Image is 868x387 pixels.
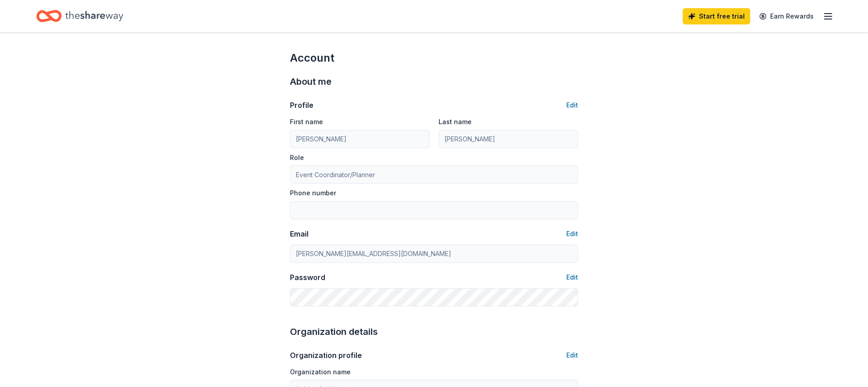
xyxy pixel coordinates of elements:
[290,117,323,126] label: First name
[290,189,336,198] label: Phone number
[683,8,750,24] a: Start free trial
[290,153,304,162] label: Role
[566,272,578,283] button: Edit
[566,350,578,361] button: Edit
[36,5,123,27] a: Home
[439,117,472,126] label: Last name
[290,51,578,65] div: Account
[566,100,578,111] button: Edit
[290,324,578,339] div: Organization details
[290,228,309,239] div: Email
[290,368,351,377] label: Organization name
[290,272,325,283] div: Password
[566,228,578,239] button: Edit
[754,8,819,24] a: Earn Rewards
[290,100,313,111] div: Profile
[290,350,362,361] div: Organization profile
[290,74,578,89] div: About me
